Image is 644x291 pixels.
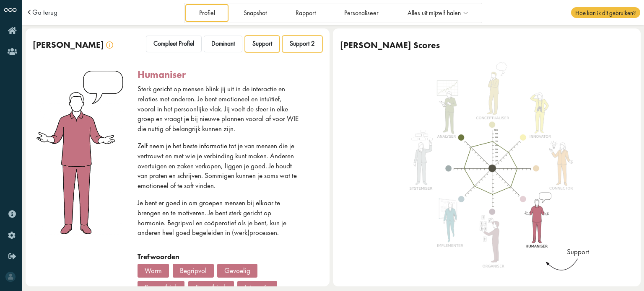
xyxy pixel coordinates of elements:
a: Snapshot [230,4,280,21]
p: Sterk gericht op mensen blink jij uit in de interactie en relaties met anderen. Je bent emotionee... [138,84,301,134]
strong: Trefwoorden [138,252,179,261]
img: humaniser [402,62,582,275]
div: Support [563,247,592,257]
div: Gevoelig [217,264,257,277]
span: [PERSON_NAME] [33,39,104,50]
p: Je bent er goed in om groepen mensen bij elkaar te brengen en te motiveren. Je bent sterk gericht... [138,198,301,238]
img: info.svg [106,41,113,49]
a: Rapport [282,4,329,21]
div: humaniser [138,69,186,80]
span: Support [252,40,272,48]
div: Begripvol [173,264,214,277]
span: Support 2 [290,40,315,48]
span: Compleet Profiel [153,40,194,48]
div: [PERSON_NAME] Scores [340,40,440,51]
a: Profiel [185,4,229,21]
span: Hoe kan ik dit gebruiken? [571,7,640,18]
span: Alles uit mijzelf halen [408,10,461,17]
a: Ga terug [32,9,57,16]
a: Personaliseer [331,4,392,21]
img: humaniser.png [35,69,124,236]
div: Warm [138,264,169,277]
a: Alles uit mijzelf halen [394,4,480,21]
span: Dominant [211,40,235,48]
p: Zelf neem je het beste informatie tot je van mensen die je vertrouwt en met wie je verbinding kun... [138,141,301,191]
